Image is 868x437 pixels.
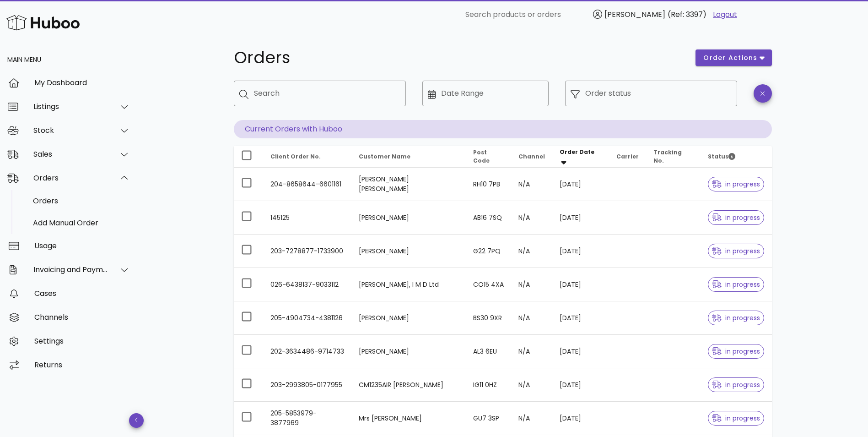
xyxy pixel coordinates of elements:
[34,289,130,298] div: Cases
[34,361,130,369] div: Returns
[466,335,511,368] td: AL3 6EU
[511,335,552,368] td: N/A
[33,218,130,227] div: Add Manual Order
[668,9,706,20] span: (Ref: 3397)
[33,102,108,111] div: Listings
[6,13,80,33] img: Huboo Logo
[552,335,609,368] td: [DATE]
[713,9,737,20] a: Logout
[552,268,609,301] td: [DATE]
[701,146,772,168] th: Status
[33,150,108,158] div: Sales
[263,402,351,435] td: 205-5853979-3877969
[712,415,760,421] span: in progress
[234,120,772,138] p: Current Orders with Huboo
[351,368,466,402] td: CM1235AIR [PERSON_NAME]
[511,235,552,268] td: N/A
[511,368,552,402] td: N/A
[712,315,760,321] span: in progress
[34,337,130,345] div: Settings
[511,301,552,335] td: N/A
[33,197,130,205] div: Orders
[703,53,758,63] span: order actions
[351,301,466,335] td: [PERSON_NAME]
[552,235,609,268] td: [DATE]
[263,146,351,168] th: Client Order No.
[351,201,466,235] td: [PERSON_NAME]
[34,313,130,322] div: Channels
[351,146,466,168] th: Customer Name
[263,335,351,368] td: 202-3634486-9714733
[552,402,609,435] td: [DATE]
[466,168,511,201] td: RH10 7PB
[466,402,511,435] td: GU7 3SP
[466,201,511,235] td: AB16 7SQ
[466,235,511,268] td: G22 7PQ
[560,148,594,156] span: Order Date
[712,181,760,187] span: in progress
[263,168,351,201] td: 204-8658644-6601161
[552,368,609,402] td: [DATE]
[511,201,552,235] td: N/A
[359,153,410,160] span: Customer Name
[351,168,466,201] td: [PERSON_NAME] [PERSON_NAME]
[646,146,701,168] th: Tracking No.
[616,153,639,160] span: Carrier
[518,153,545,160] span: Channel
[511,268,552,301] td: N/A
[712,382,760,388] span: in progress
[466,301,511,335] td: BS30 9XR
[34,78,130,87] div: My Dashboard
[270,153,321,160] span: Client Order No.
[263,201,351,235] td: 145125
[263,301,351,335] td: 205-4904734-4381126
[712,214,760,221] span: in progress
[351,402,466,435] td: Mrs [PERSON_NAME]
[466,368,511,402] td: IG11 0HZ
[351,335,466,368] td: [PERSON_NAME]
[511,402,552,435] td: N/A
[234,49,685,66] h1: Orders
[708,153,735,160] span: Status
[351,268,466,301] td: [PERSON_NAME], I M D Ltd
[552,168,609,201] td: [DATE]
[33,265,108,274] div: Invoicing and Payments
[712,281,760,288] span: in progress
[609,146,646,168] th: Carrier
[552,201,609,235] td: [DATE]
[263,268,351,301] td: 026-6438137-9033112
[263,368,351,402] td: 203-2993805-0177955
[33,174,108,182] div: Orders
[466,268,511,301] td: CO15 4XA
[695,49,771,66] button: order actions
[466,146,511,168] th: Post Code
[263,235,351,268] td: 203-7278877-1733900
[473,148,490,164] span: Post Code
[351,235,466,268] td: [PERSON_NAME]
[34,241,130,250] div: Usage
[552,301,609,335] td: [DATE]
[653,148,682,164] span: Tracking No.
[33,126,108,135] div: Stock
[511,146,552,168] th: Channel
[712,248,760,254] span: in progress
[712,348,760,355] span: in progress
[552,146,609,168] th: Order Date: Sorted descending. Activate to remove sorting.
[604,9,665,20] span: [PERSON_NAME]
[511,168,552,201] td: N/A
